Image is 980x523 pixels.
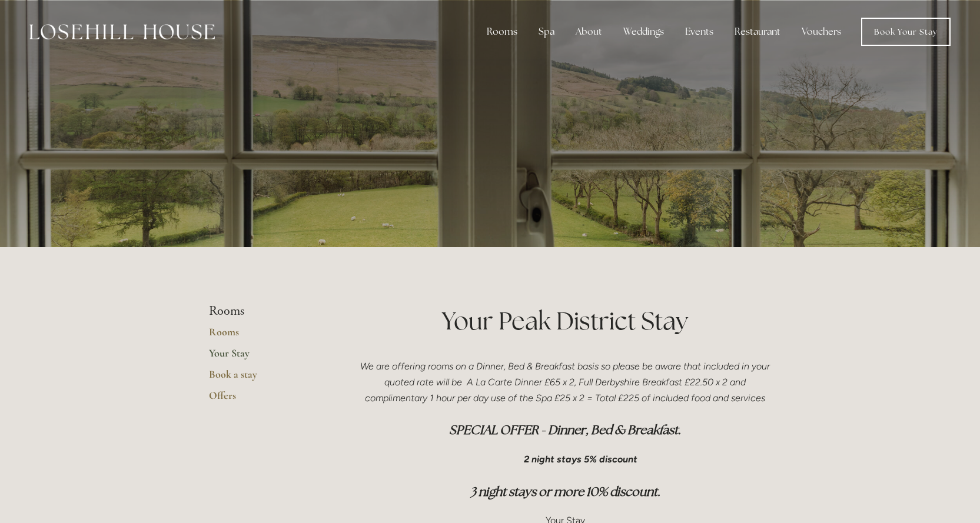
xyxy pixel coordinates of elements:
a: Your Stay [209,347,321,368]
a: Book Your Stay [861,18,951,46]
a: Offers [209,389,321,410]
div: Rooms [477,20,527,44]
li: Rooms [209,304,321,319]
h1: Your Peak District Stay [359,304,772,338]
a: Book a stay [209,368,321,389]
div: Restaurant [725,20,790,44]
em: 2 night stays 5% discount [524,454,637,465]
a: Vouchers [792,20,851,44]
div: Spa [529,20,564,44]
div: Events [676,20,723,44]
img: Losehill House [29,24,215,39]
div: About [566,20,612,44]
em: We are offering rooms on a Dinner, Bed & Breakfast basis so please be aware that included in your... [360,361,772,404]
em: 3 night stays or more 10% discount. [470,484,660,499]
div: Weddings [614,20,673,44]
a: Rooms [209,325,321,347]
em: SPECIAL OFFER - Dinner, Bed & Breakfast. [449,422,681,438]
